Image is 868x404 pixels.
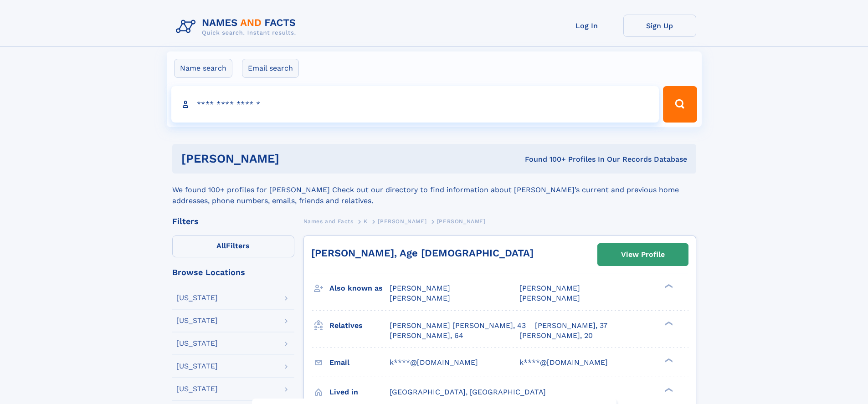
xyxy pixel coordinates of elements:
[216,241,226,250] span: All
[364,218,368,225] span: K
[378,218,426,225] span: [PERSON_NAME]
[390,321,526,331] a: [PERSON_NAME] [PERSON_NAME], 43
[390,388,546,396] span: [GEOGRAPHIC_DATA], [GEOGRAPHIC_DATA]
[663,283,673,289] div: ❯
[378,215,426,227] a: [PERSON_NAME]
[402,154,687,164] div: Found 100+ Profiles In Our Records Database
[329,318,390,333] h3: Relatives
[623,15,696,37] a: Sign Up
[172,217,294,225] div: Filters
[390,294,450,302] span: [PERSON_NAME]
[242,59,299,78] label: Email search
[390,284,450,292] span: [PERSON_NAME]
[329,281,390,296] h3: Also known as
[598,244,688,266] a: View Profile
[172,235,294,257] label: Filters
[176,340,218,347] div: [US_STATE]
[329,355,390,370] h3: Email
[172,268,294,276] div: Browse Locations
[519,294,580,302] span: [PERSON_NAME]
[390,331,463,341] a: [PERSON_NAME], 64
[364,215,368,227] a: K
[663,357,673,363] div: ❯
[329,384,390,400] h3: Lived in
[176,363,218,370] div: [US_STATE]
[176,294,218,302] div: [US_STATE]
[176,317,218,324] div: [US_STATE]
[171,86,659,123] input: search input
[437,218,486,225] span: [PERSON_NAME]
[174,59,232,78] label: Name search
[311,247,534,259] a: [PERSON_NAME], Age [DEMOGRAPHIC_DATA]
[519,331,593,341] a: [PERSON_NAME], 20
[550,15,623,37] a: Log In
[621,244,665,265] div: View Profile
[519,284,580,292] span: [PERSON_NAME]
[172,15,303,39] img: Logo Names and Facts
[535,321,607,331] a: [PERSON_NAME], 37
[172,174,696,206] div: We found 100+ profiles for [PERSON_NAME] Check out our directory to find information about [PERSO...
[663,86,697,123] button: Search Button
[303,215,354,227] a: Names and Facts
[181,153,402,164] h1: [PERSON_NAME]
[176,385,218,393] div: [US_STATE]
[663,387,673,393] div: ❯
[663,320,673,326] div: ❯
